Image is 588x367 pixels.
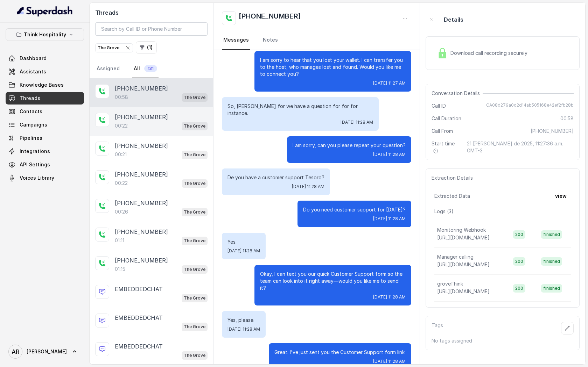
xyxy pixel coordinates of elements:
[551,190,571,202] button: view
[292,184,324,189] span: [DATE] 11:28 AM
[222,31,250,50] a: Messages
[437,288,490,294] span: [URL][DOMAIN_NAME]
[184,209,205,216] p: The Grove
[274,349,406,356] p: Great. I've just sent you the Customer Support form link.
[513,230,525,239] span: 200
[184,237,205,244] p: The Grove
[467,140,574,154] span: 21 [PERSON_NAME] de 2025, 11:27:36 a.m. GMT-3
[184,94,205,101] p: The Grove
[6,105,84,118] a: Contacts
[115,266,125,273] p: 01:15
[432,174,476,181] span: Extraction Details
[432,115,461,122] span: Call Duration
[373,216,406,222] span: [DATE] 11:28 AM
[6,172,84,184] a: Voices Library
[541,230,562,239] span: finished
[434,208,571,215] p: Logs ( 3 )
[115,237,124,244] p: 01:11
[136,41,157,54] button: (1)
[6,145,84,158] a: Integrations
[6,52,84,65] a: Dashboard
[6,79,84,91] a: Knowledge Bases
[24,30,66,39] p: Think Hospitality
[513,284,525,293] span: 200
[184,266,205,273] p: The Grove
[531,128,574,135] span: [PHONE_NUMBER]
[20,81,64,88] span: Knowledge Bases
[20,135,42,142] span: Pipelines
[95,59,208,78] nav: Tabs
[115,142,168,150] p: [PHONE_NUMBER]
[20,121,47,128] span: Campaigns
[227,174,324,181] p: De you have a customer support Tesoro?
[444,15,463,24] p: Details
[184,323,205,330] p: The Grove
[293,142,406,149] p: I am sorry, can you please repeat your question?
[12,348,20,355] text: AR
[20,161,50,168] span: API Settings
[341,120,373,125] span: [DATE] 11:28 AM
[437,226,486,233] p: Monitoring Webhook
[373,359,406,364] span: [DATE] 11:28 AM
[227,317,260,324] p: Yes, please.
[115,113,168,121] p: [PHONE_NUMBER]
[115,228,168,236] p: [PHONE_NUMBER]
[20,55,47,62] span: Dashboard
[184,123,205,130] p: The Grove
[20,174,54,181] span: Voices Library
[260,57,406,78] p: I am sorry to hear that you lost your wallet. I can transfer you to the host, who manages lost an...
[17,6,73,17] img: light.svg
[6,65,84,78] a: Assistants
[132,59,159,78] a: All131
[486,102,574,109] span: CA08d279a0d2d14ab505168e42ef2fb28b
[115,342,163,351] p: EMBEDDEDCHAT
[115,84,168,93] p: [PHONE_NUMBER]
[437,253,474,260] p: Manager calling
[239,11,301,25] h2: [PHONE_NUMBER]
[373,80,406,86] span: [DATE] 11:27 AM
[437,280,463,287] p: groveThink
[6,118,84,131] a: Campaigns
[20,95,40,102] span: Threads
[434,193,470,200] span: Extracted Data
[115,199,168,207] p: [PHONE_NUMBER]
[513,257,525,266] span: 200
[437,261,490,267] span: [URL][DOMAIN_NAME]
[541,284,562,293] span: finished
[20,148,50,155] span: Integrations
[222,31,411,50] nav: Tabs
[95,59,121,78] a: Assigned
[184,180,205,187] p: The Grove
[432,337,574,344] p: No tags assigned
[95,22,208,36] input: Search by Call ID or Phone Number
[432,140,461,154] span: Start time
[6,342,84,361] a: [PERSON_NAME]
[260,271,406,292] p: Okay, I can text you our quick Customer Support form so the team can look into it right away—woul...
[115,208,128,215] p: 00:26
[184,295,205,302] p: The Grove
[98,44,131,51] div: The Grove
[6,92,84,105] a: Threads
[450,50,530,57] span: Download call recording securely
[432,128,453,135] span: Call From
[184,151,205,158] p: The Grove
[20,108,42,115] span: Contacts
[115,151,127,158] p: 00:21
[27,348,67,355] span: [PERSON_NAME]
[373,294,406,300] span: [DATE] 11:28 AM
[437,48,448,58] img: Lock Icon
[227,326,260,332] span: [DATE] 11:28 AM
[6,28,84,41] button: Think Hospitality
[437,235,490,240] span: [URL][DOMAIN_NAME]
[95,43,133,52] button: The Grove
[432,90,483,97] span: Conversation Details
[432,102,446,109] span: Call ID
[6,158,84,171] a: API Settings
[6,132,84,144] a: Pipelines
[115,122,128,129] p: 00:22
[115,170,168,179] p: [PHONE_NUMBER]
[560,115,574,122] span: 00:58
[541,257,562,266] span: finished
[184,352,205,359] p: The Grove
[227,248,260,254] span: [DATE] 11:28 AM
